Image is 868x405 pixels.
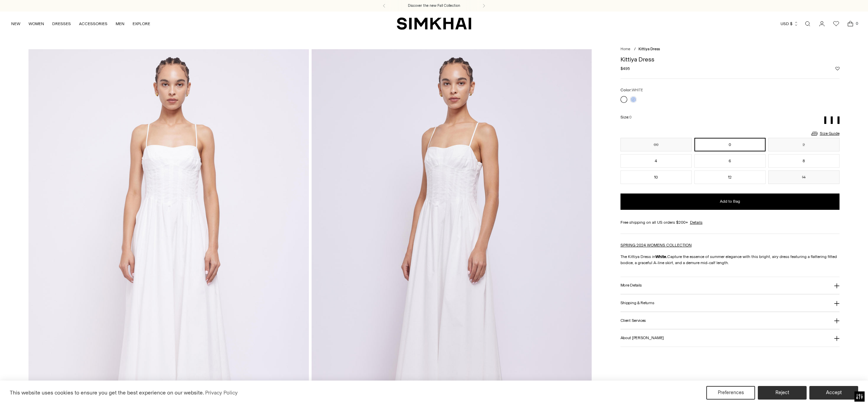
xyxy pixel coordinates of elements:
[620,114,632,121] label: Size:
[52,16,71,31] a: DRESSES
[204,388,239,398] a: Privacy Policy (opens in a new tab)
[706,386,755,400] button: Preferences
[620,243,692,247] a: SPRING 2024 WOMENS COLLECTION
[655,254,667,259] strong: White.
[694,138,766,151] button: 0
[634,47,636,52] div: /
[620,56,840,62] h1: Kittiya Dress
[397,17,471,30] a: SIMKHAI
[620,154,692,168] button: 4
[829,17,843,31] a: Wishlist
[620,254,840,266] p: The Kittiya Dress in Capture the essence of summer elegance with this bright, airy dress featurin...
[620,312,840,329] button: Client Services
[11,16,20,31] a: NEW
[694,170,766,184] button: 12
[815,17,829,31] a: Go to the account page
[844,17,857,31] a: Open cart modal
[629,115,632,119] span: 0
[854,20,860,26] span: 0
[632,88,643,92] span: WHITE
[620,87,643,93] label: Color:
[781,16,798,31] button: USD $
[620,66,630,72] span: $495
[801,17,814,31] a: Open search modal
[638,47,660,51] span: Kittiya Dress
[720,199,740,204] span: Add to Bag
[620,301,654,305] h3: Shipping & Returns
[809,386,858,400] button: Accept
[620,294,840,312] button: Shipping & Returns
[690,219,703,225] a: Details
[620,336,664,340] h3: About [PERSON_NAME]
[133,16,150,31] a: EXPLORE
[620,138,692,151] button: 00
[768,170,840,184] button: 14
[620,219,840,225] div: Free shipping on all US orders $200+
[620,47,630,51] a: Home
[116,16,124,31] a: MEN
[79,16,107,31] a: ACCESSORIES
[28,16,44,31] a: WOMEN
[694,154,766,168] button: 6
[620,194,840,210] button: Add to Bag
[768,154,840,168] button: 8
[620,277,840,294] button: More Details
[10,389,204,396] span: This website uses cookies to ensure you get the best experience on our website.
[768,138,840,151] button: 2
[620,318,646,323] h3: Client Services
[835,67,840,71] button: Add to Wishlist
[620,170,692,184] button: 10
[810,129,840,138] a: Size Guide
[620,283,642,288] h3: More Details
[620,329,840,347] button: About [PERSON_NAME]
[620,47,840,52] nav: breadcrumbs
[408,3,460,8] a: Discover the new Fall Collection
[758,386,807,400] button: Reject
